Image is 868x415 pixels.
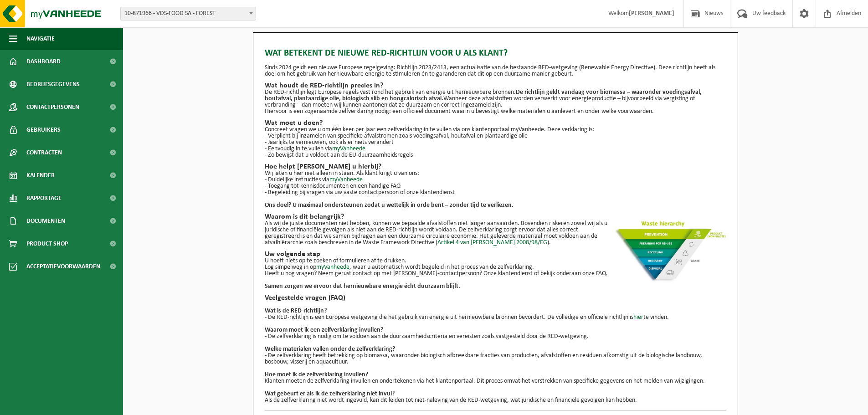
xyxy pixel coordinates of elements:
p: - Duidelijke instructies via [265,177,726,183]
a: myVanheede [329,176,363,183]
span: Navigatie [26,27,55,50]
span: Rapportage [26,187,62,210]
h2: Hoe helpt [PERSON_NAME] u hierbij? [265,163,726,170]
span: Wat betekent de nieuwe RED-richtlijn voor u als klant? [265,46,508,60]
h2: Wat moet u doen? [265,119,726,127]
a: myVanheede [316,264,349,271]
p: Klanten moeten de zelfverklaring invullen en ondertekenen via het klantenportaal. Dit proces omva... [265,378,726,384]
span: Gebruikers [26,118,61,141]
span: Product Shop [26,232,68,255]
p: Hiervoor is een zogenaamde zelfverklaring nodig: een officieel document waarin u bevestigt welke ... [265,108,726,115]
span: 10-871966 - VDS-FOOD SA - FOREST [121,7,256,20]
b: Welke materialen vallen onder de zelfverklaring? [265,346,395,353]
h2: Veelgestelde vragen (FAQ) [265,294,726,302]
strong: De richtlijn geldt vandaag voor biomassa – waaronder voedingsafval, houtafval, plantaardige olie,... [265,89,702,102]
h2: Uw volgende stap [265,251,726,258]
p: - Eenvoudig in te vullen via [265,146,726,152]
span: Kalender [26,164,55,187]
a: Artikel 4 van [PERSON_NAME] 2008/98/EG [437,239,547,246]
p: - Verplicht bij inzamelen van specifieke afvalstromen zoals voedingsafval, houtafval en plantaard... [265,133,726,139]
p: U hoeft niets op te zoeken of formulieren af te drukken. Log simpelweg in op , waar u automatisch... [265,258,726,271]
p: Sinds 2024 geldt een nieuwe Europese regelgeving: Richtlijn 2023/2413, een actualisatie van de be... [265,65,726,77]
b: Samen zorgen we ervoor dat hernieuwbare energie écht duurzaam blijft. [265,283,460,290]
h2: Wat houdt de RED-richtlijn precies in? [265,82,726,89]
p: - Jaarlijks te vernieuwen, ook als er niets verandert [265,139,726,146]
p: Concreet vragen we u om één keer per jaar een zelfverklaring in te vullen via ons klantenportaal ... [265,127,726,133]
p: Wij laten u hier niet alleen in staan. Als klant krijgt u van ons: [265,170,726,177]
p: De RED-richtlijn legt Europese regels vast rond het gebruik van energie uit hernieuwbare bronnen.... [265,89,726,108]
b: Waarom moet ik een zelfverklaring invullen? [265,327,383,333]
p: - De zelfverklaring heeft betrekking op biomassa, waaronder biologisch afbreekbare fracties van p... [265,353,726,365]
b: Hoe moet ik de zelfverklaring invullen? [265,371,368,378]
span: Dashboard [26,50,61,73]
span: Contracten [26,141,62,164]
span: Bedrijfsgegevens [26,73,80,96]
p: - De zelfverklaring is nodig om te voldoen aan de duurzaamheidscriteria en vereisten zoals vastge... [265,333,726,340]
strong: [PERSON_NAME] [629,10,674,17]
p: - Toegang tot kennisdocumenten en een handige FAQ [265,183,726,190]
p: - Zo bewijst dat u voldoet aan de EU-duurzaamheidsregels [265,152,726,159]
span: Acceptatievoorwaarden [26,255,100,278]
strong: Ons doel? U maximaal ondersteunen zodat u wettelijk in orde bent – zonder tijd te verliezen. [265,202,514,209]
h2: Waarom is dit belangrijk? [265,213,726,220]
p: - De RED-richtlijn is een Europese wetgeving die het gebruik van energie uit hernieuwbare bronnen... [265,314,726,321]
p: - Begeleiding bij vragen via uw vaste contactpersoon of onze klantendienst [265,190,726,196]
p: Heeft u nog vragen? Neem gerust contact op met [PERSON_NAME]-contactpersoon? Onze klantendienst o... [265,271,726,277]
span: 10-871966 - VDS-FOOD SA - FOREST [120,7,256,20]
a: hier [633,314,643,321]
b: Wat gebeurt er als ik de zelfverklaring niet invul? [265,390,395,397]
p: Als de zelfverklaring niet wordt ingevuld, kan dit leiden tot niet-naleving van de RED-wetgeving,... [265,397,726,404]
span: Documenten [26,210,65,232]
p: Als wij de juiste documenten niet hebben, kunnen we bepaalde afvalstoffen niet langer aanvaarden.... [265,220,726,246]
a: myVanheede [332,145,365,152]
span: Contactpersonen [26,96,79,118]
b: Wat is de RED-richtlijn? [265,307,327,314]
